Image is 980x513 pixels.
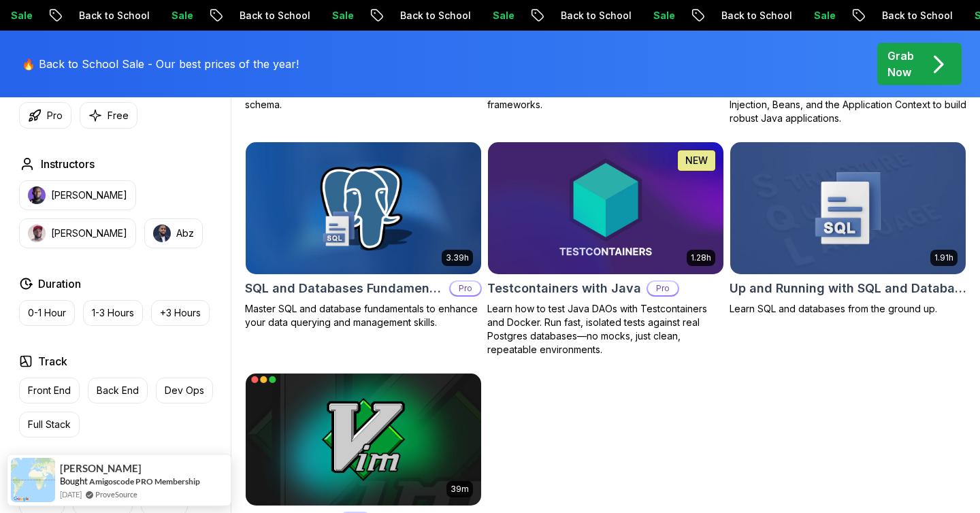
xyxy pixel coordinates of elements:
h2: Up and Running with SQL and Databases [730,279,966,298]
button: Back End [88,378,148,403]
img: SQL and Databases Fundamentals card [246,142,481,274]
p: Back to School [65,9,157,22]
p: Sale [318,9,361,22]
img: Up and Running with SQL and Databases card [730,142,966,274]
button: 1-3 Hours [83,300,143,326]
p: Sale [478,9,522,22]
p: 3.39h [446,252,469,263]
p: 1.28h [691,252,711,263]
p: Dev Ops [165,384,204,397]
h2: Testcontainers with Java [487,279,641,298]
button: Dev Ops [156,378,213,403]
p: Back to School [546,9,639,22]
img: instructor img [28,186,46,204]
h2: Duration [38,276,81,292]
p: Back End [97,384,139,397]
p: Free [108,109,129,122]
p: Pro [451,282,480,295]
a: SQL and Databases Fundamentals card3.39hSQL and Databases FundamentalsProMaster SQL and database ... [245,142,482,329]
p: Pro [648,282,678,295]
img: provesource social proof notification image [11,458,55,502]
button: Front End [19,378,80,403]
p: Master the core concepts of Spring Framework. Learn about Inversion of Control, Dependency Inject... [730,71,966,125]
p: Pro [47,109,63,122]
img: Testcontainers with Java card [488,142,723,274]
p: Back to School [707,9,800,22]
p: Back to School [868,9,960,22]
button: Full Stack [19,412,80,437]
a: Amigoscode PRO Membership [89,476,200,486]
img: VIM Essentials card [240,370,487,508]
p: Full Stack [28,418,71,431]
p: Sale [800,9,843,22]
p: [PERSON_NAME] [51,227,127,240]
p: 🔥 Back to School Sale - Our best prices of the year! [22,56,299,72]
button: +3 Hours [151,300,210,326]
p: 39m [451,484,469,495]
p: NEW [685,154,708,167]
p: Abz [176,227,194,240]
h2: SQL and Databases Fundamentals [245,279,444,298]
p: Back to School [225,9,318,22]
p: 0-1 Hour [28,306,66,320]
p: Sale [157,9,201,22]
span: Bought [60,476,88,486]
h2: Track [38,353,67,369]
img: instructor img [153,225,171,242]
p: 1-3 Hours [92,306,134,320]
p: +3 Hours [160,306,201,320]
img: instructor img [28,225,46,242]
button: 0-1 Hour [19,300,75,326]
p: Learn SQL and databases from the ground up. [730,302,966,316]
p: Sale [639,9,683,22]
p: Back to School [386,9,478,22]
a: Up and Running with SQL and Databases card1.91hUp and Running with SQL and DatabasesLearn SQL and... [730,142,966,316]
a: ProveSource [95,489,137,500]
a: Testcontainers with Java card1.28hNEWTestcontainers with JavaProLearn how to test Java DAOs with ... [487,142,724,357]
p: Grab Now [887,48,914,80]
button: instructor img[PERSON_NAME] [19,218,136,248]
p: [PERSON_NAME] [51,188,127,202]
button: instructor img[PERSON_NAME] [19,180,136,210]
p: Learn how to test Java DAOs with Testcontainers and Docker. Run fast, isolated tests against real... [487,302,724,357]
p: Front End [28,384,71,397]
button: Free [80,102,137,129]
h2: Instructors [41,156,95,172]
p: Master SQL and database fundamentals to enhance your data querying and management skills. [245,302,482,329]
button: Pro [19,102,71,129]
p: 1.91h [934,252,953,263]
span: [PERSON_NAME] [60,463,142,474]
span: [DATE] [60,489,82,500]
button: instructor imgAbz [144,218,203,248]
